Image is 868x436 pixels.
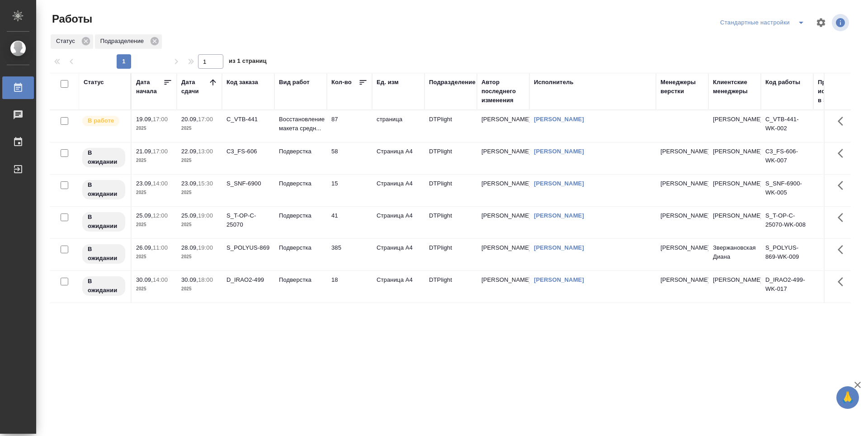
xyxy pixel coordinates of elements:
[198,212,213,219] p: 19:00
[81,115,126,127] div: Исполнитель выполняет работу
[100,37,147,46] p: Подразделение
[477,175,529,206] td: [PERSON_NAME]
[81,147,126,168] div: Исполнитель назначен, приступать к работе пока рано
[226,78,258,87] div: Код заказа
[226,147,270,156] div: C3_FS-606
[327,110,372,142] td: 87
[229,56,267,69] span: из 1 страниц
[372,271,425,303] td: Страница А4
[708,271,761,303] td: [PERSON_NAME]
[660,211,704,220] p: [PERSON_NAME]
[761,175,813,206] td: S_SNF-6900-WK-005
[226,211,270,229] div: S_T-OP-C-25070
[718,15,810,30] div: split button
[153,116,168,123] p: 17:00
[181,180,198,187] p: 23.09,
[88,116,114,125] p: В работе
[88,148,120,166] p: В ожидании
[832,207,854,228] button: Здесь прячутся важные кнопки
[136,156,172,165] p: 2025
[279,179,322,188] p: Подверстка
[534,78,574,87] div: Исполнитель
[477,271,529,303] td: [PERSON_NAME]
[761,239,813,270] td: S_POLYUS-869-WK-009
[429,78,476,87] div: Подразделение
[534,116,584,123] a: [PERSON_NAME]
[198,276,213,283] p: 18:00
[425,110,477,142] td: DTPlight
[136,252,172,261] p: 2025
[279,275,322,284] p: Подверстка
[331,78,352,87] div: Кол-во
[372,110,425,142] td: страница
[50,12,92,26] span: Работы
[372,239,425,270] td: Страница А4
[136,124,172,133] p: 2025
[832,110,854,132] button: Здесь прячутся важные кнопки
[708,207,761,238] td: [PERSON_NAME]
[153,244,168,251] p: 11:00
[226,179,270,188] div: S_SNF-6900
[765,78,800,87] div: Код работы
[372,142,425,174] td: Страница А4
[181,188,217,197] p: 2025
[153,276,168,283] p: 14:00
[477,142,529,174] td: [PERSON_NAME]
[56,37,78,46] p: Статус
[477,207,529,238] td: [PERSON_NAME]
[660,78,704,96] div: Менеджеры верстки
[181,156,217,165] p: 2025
[832,142,854,164] button: Здесь прячутся важные кнопки
[327,142,372,174] td: 58
[279,211,322,220] p: Подверстка
[761,271,813,303] td: D_IRAO2-499-WK-017
[136,180,153,187] p: 23.09,
[81,211,126,232] div: Исполнитель назначен, приступать к работе пока рано
[761,207,813,238] td: S_T-OP-C-25070-WK-008
[279,78,310,87] div: Вид работ
[181,148,198,155] p: 22.09,
[226,115,270,124] div: C_VTB-441
[136,78,163,96] div: Дата начала
[832,271,854,293] button: Здесь прячутся важные кнопки
[327,271,372,303] td: 18
[836,386,859,409] button: 🙏
[708,175,761,206] td: [PERSON_NAME]
[181,116,198,123] p: 20.09,
[153,212,168,219] p: 12:00
[88,277,120,295] p: В ожидании
[377,78,399,87] div: Ед. изм
[136,244,153,251] p: 26.09,
[425,175,477,206] td: DTPlight
[425,239,477,270] td: DTPlight
[181,124,217,133] p: 2025
[136,212,153,219] p: 25.09,
[708,110,761,142] td: [PERSON_NAME]
[660,179,704,188] p: [PERSON_NAME]
[279,115,322,133] p: Восстановление макета средн...
[136,116,153,123] p: 19.09,
[708,142,761,174] td: [PERSON_NAME]
[198,244,213,251] p: 19:00
[818,78,859,105] div: Прогресс исполнителя в SC
[81,179,126,200] div: Исполнитель назначен, приступать к работе пока рано
[136,220,172,229] p: 2025
[660,275,704,284] p: [PERSON_NAME]
[279,243,322,252] p: Подверстка
[832,175,854,196] button: Здесь прячутся важные кнопки
[425,271,477,303] td: DTPlight
[198,148,213,155] p: 13:00
[198,116,213,123] p: 17:00
[660,147,704,156] p: [PERSON_NAME]
[153,148,168,155] p: 17:00
[81,243,126,265] div: Исполнитель назначен, приступать к работе пока рано
[181,284,217,294] p: 2025
[534,180,584,187] a: [PERSON_NAME]
[481,78,525,105] div: Автор последнего изменения
[327,175,372,206] td: 15
[534,244,584,251] a: [PERSON_NAME]
[477,239,529,270] td: [PERSON_NAME]
[279,147,322,156] p: Подверстка
[153,180,168,187] p: 14:00
[88,180,120,199] p: В ожидании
